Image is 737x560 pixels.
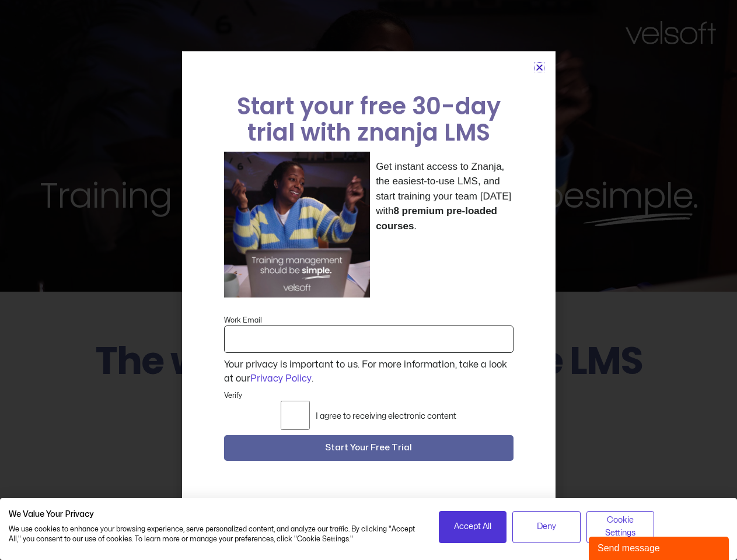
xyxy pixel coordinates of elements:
span: Cookie Settings [594,514,647,540]
label: Verify [224,390,242,401]
button: Deny all cookies [512,511,581,543]
a: Privacy Policy [250,374,312,383]
label: I agree to receiving electronic content [316,412,456,421]
button: Start Your Free Trial [224,435,514,461]
a: Close [535,63,544,72]
div: Your privacy is important to us. For more information, take a look at our . [222,358,515,386]
p: We use cookies to enhance your browsing experience, serve personalized content, and analyze our t... [9,524,421,544]
label: Work Email [224,315,262,325]
button: Accept all cookies [439,511,507,543]
p: Get instant access to Znanja, the easiest-to-use LMS, and start training your team [DATE] with . [376,159,513,234]
img: a woman sitting at her laptop dancing [224,152,371,298]
span: Accept All [454,520,491,533]
h2: Start your free 30-day trial with znanja LMS [224,93,514,146]
span: Deny [537,520,556,533]
iframe: chat widget [589,534,731,560]
button: Adjust cookie preferences [586,511,655,543]
h2: We Value Your Privacy [9,509,421,520]
strong: 8 premium pre-loaded courses [376,205,497,232]
span: Start Your Free Trial [325,441,412,455]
